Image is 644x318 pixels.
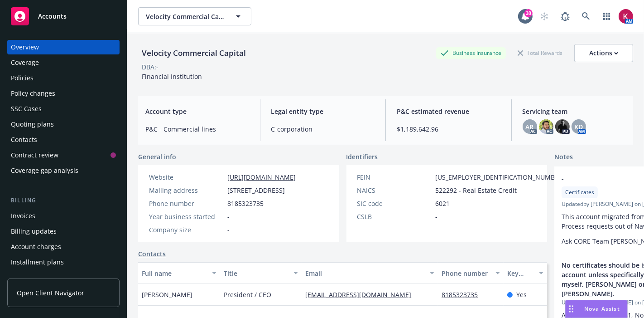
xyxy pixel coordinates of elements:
div: CSLB [357,212,432,221]
div: SIC code [357,199,432,208]
span: [PERSON_NAME] [142,290,192,299]
a: Policy changes [7,86,120,101]
a: Coverage gap analysis [7,163,120,178]
a: [EMAIL_ADDRESS][DOMAIN_NAME] [305,290,418,299]
span: 8185323735 [227,199,264,208]
div: Policies [11,71,34,85]
div: SSC Cases [11,102,42,116]
img: photo [539,119,553,134]
div: Velocity Commercial Capital [138,47,250,59]
div: NAICS [357,186,432,195]
button: Phone number [438,262,503,284]
div: Coverage [11,55,39,70]
div: Full name [142,269,207,278]
div: Title [224,269,288,278]
span: Notes [554,152,573,163]
div: Email [305,269,424,278]
span: Servicing team [523,107,626,116]
a: [URL][DOMAIN_NAME] [227,173,296,181]
span: 6021 [436,199,450,208]
button: Email [302,262,438,284]
a: Account charges [7,240,120,254]
a: Accounts [7,4,120,29]
div: DBA: - [142,62,159,72]
a: Contract review [7,148,120,162]
a: Overview [7,40,120,54]
div: Mailing address [149,186,224,195]
span: P&C - Commercial lines [145,124,249,134]
span: Nova Assist [584,305,620,313]
div: Key contact [507,269,533,278]
div: Policy changes [11,86,55,101]
span: 522292 - Real Estate Credit [436,186,517,195]
span: Financial Institution [142,72,202,81]
span: - [227,225,230,235]
div: Drag to move [566,300,577,318]
a: Installment plans [7,255,120,269]
span: AR [526,122,534,132]
span: KD [574,122,583,132]
div: Installment plans [11,255,64,269]
a: 8185323735 [442,290,485,299]
button: Velocity Commercial Capital [138,7,251,25]
div: Overview [11,40,39,54]
a: Billing updates [7,224,120,239]
span: Yes [516,290,527,299]
span: C-corporation [271,124,375,134]
button: Key contact [504,262,547,284]
button: Full name [138,262,220,284]
a: SSC Cases [7,102,120,116]
a: Quoting plans [7,117,120,132]
div: FEIN [357,172,432,182]
span: President / CEO [224,290,271,299]
a: Contacts [138,249,166,259]
div: Actions [589,44,618,62]
span: Account type [145,107,249,116]
a: Switch app [598,7,616,25]
div: Phone number [442,269,490,278]
a: Start snowing [535,7,553,25]
span: P&C estimated revenue [397,107,500,116]
span: Identifiers [346,152,378,161]
span: Legal entity type [271,107,375,116]
a: Coverage [7,55,120,70]
button: Nova Assist [565,300,628,318]
div: Company size [149,225,224,235]
span: Certificates [565,188,594,196]
span: - [436,212,438,221]
div: Total Rewards [513,47,567,59]
img: photo [619,9,633,24]
div: Coverage gap analysis [11,163,78,178]
button: Actions [574,44,633,62]
div: 38 [524,9,533,17]
div: Quoting plans [11,117,54,132]
div: Business Insurance [436,47,506,59]
a: Policies [7,71,120,85]
span: - [227,212,230,221]
div: Phone number [149,199,224,208]
div: Website [149,172,224,182]
div: Billing updates [11,224,57,239]
span: $1,189,642.96 [397,124,500,134]
img: photo [555,119,570,134]
span: Accounts [38,13,67,20]
a: Invoices [7,209,120,223]
span: [US_EMPLOYER_IDENTIFICATION_NUMBER] [436,172,565,182]
div: Contract review [11,148,58,162]
span: [STREET_ADDRESS] [227,186,285,195]
div: Invoices [11,209,35,223]
button: Title [220,262,302,284]
div: Contacts [11,132,37,147]
div: Billing [7,196,120,205]
span: Open Client Navigator [17,288,84,298]
span: General info [138,152,176,161]
a: Contacts [7,132,120,147]
div: Year business started [149,212,224,221]
div: Account charges [11,240,61,254]
a: Report a Bug [556,7,574,25]
span: Velocity Commercial Capital [146,12,224,21]
a: Search [577,7,595,25]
